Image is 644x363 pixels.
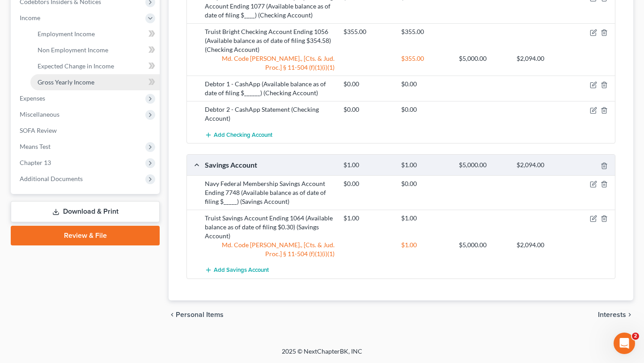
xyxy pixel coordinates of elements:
[598,311,626,318] span: Interests
[200,160,339,169] div: Savings Account
[20,159,51,166] span: Chapter 13
[20,175,83,182] span: Additional Documents
[397,179,454,188] div: $0.00
[339,161,397,169] div: $1.00
[512,241,570,249] div: $2,094.00
[598,311,633,318] button: Interests chevron_right
[200,179,339,206] div: Navy Federal Membership Savings Account Ending 7748 (Available balance as of date of filing $____...
[38,46,108,54] span: Non Employment Income
[632,333,639,340] span: 2
[20,143,51,150] span: Means Test
[397,54,454,63] div: $355.00
[30,74,160,90] a: Gross Yearly Income
[20,110,59,118] span: Miscellaneous
[67,347,577,363] div: 2025 © NextChapterBK, INC
[200,105,339,123] div: Debtor 2 - CashApp Statement (Checking Account)
[20,127,57,134] span: SOFA Review
[20,94,45,102] span: Expenses
[38,30,95,38] span: Employment Income
[30,42,160,58] a: Non Employment Income
[512,54,570,63] div: $2,094.00
[454,161,512,169] div: $5,000.00
[339,179,397,188] div: $0.00
[200,27,339,54] div: Truist Bright Checking Account Ending 1056 (Available balance as of date of filing $354.58) (Chec...
[214,131,272,139] span: Add Checking Account
[512,161,570,169] div: $2,094.00
[397,105,454,114] div: $0.00
[205,262,269,279] button: Add Savings Account
[30,26,160,42] a: Employment Income
[11,201,160,222] a: Download & Print
[200,80,339,97] div: Debtor 1 - CashApp (Available balance as of date of filing $______) (Checking Account)
[339,80,397,89] div: $0.00
[169,311,176,318] i: chevron_left
[397,80,454,89] div: $0.00
[176,311,224,318] span: Personal Items
[339,105,397,114] div: $0.00
[454,241,512,249] div: $5,000.00
[614,333,635,354] iframe: Intercom live chat
[38,62,114,70] span: Expected Change in Income
[339,27,397,36] div: $355.00
[397,27,454,36] div: $355.00
[454,54,512,63] div: $5,000.00
[205,127,272,143] button: Add Checking Account
[339,214,397,223] div: $1.00
[200,54,339,72] div: Md. Code [PERSON_NAME]., [Cts. & Jud. Proc.] § 11-504 (f)(1)(i)(1)
[626,311,633,318] i: chevron_right
[169,311,224,318] button: chevron_left Personal Items
[397,241,454,249] div: $1.00
[397,214,454,223] div: $1.00
[200,214,339,241] div: Truist Savings Account Ending 1064 (Available balance as of date of filing $0.30) (Savings Account)
[38,78,94,86] span: Gross Yearly Income
[11,226,160,245] a: Review & File
[200,241,339,258] div: Md. Code [PERSON_NAME]., [Cts. & Jud. Proc.] § 11-504 (f)(1)(i)(1)
[397,161,454,169] div: $1.00
[214,266,269,274] span: Add Savings Account
[30,58,160,74] a: Expected Change in Income
[13,122,160,139] a: SOFA Review
[20,14,40,21] span: Income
